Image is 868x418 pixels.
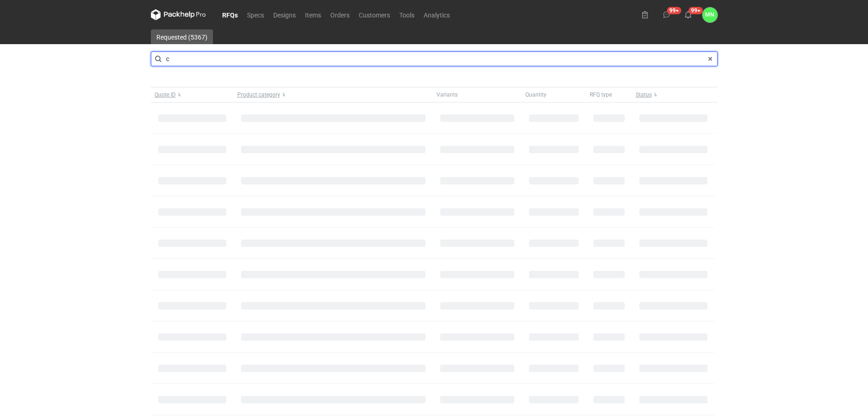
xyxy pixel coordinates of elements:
div: Małgorzata Nowotna [702,7,718,23]
svg: Packhelp Pro [151,9,206,20]
button: Quote ID [151,87,234,102]
button: MN [702,7,718,23]
button: 99+ [681,7,696,22]
button: Product category [234,87,433,102]
span: Product category [237,91,280,98]
a: Specs [242,9,269,20]
a: Designs [269,9,300,20]
span: RFQ type [590,91,612,98]
span: Quote ID [155,91,176,98]
span: Variants [437,91,458,98]
span: Status [636,91,652,98]
a: Customers [354,9,395,20]
a: Requested (5367) [151,29,213,44]
a: Analytics [419,9,454,20]
a: Items [300,9,326,20]
button: Status [632,87,715,102]
button: 99+ [659,7,674,22]
a: Orders [326,9,354,20]
a: RFQs [218,9,242,20]
a: Tools [395,9,419,20]
span: Quantity [525,91,546,98]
